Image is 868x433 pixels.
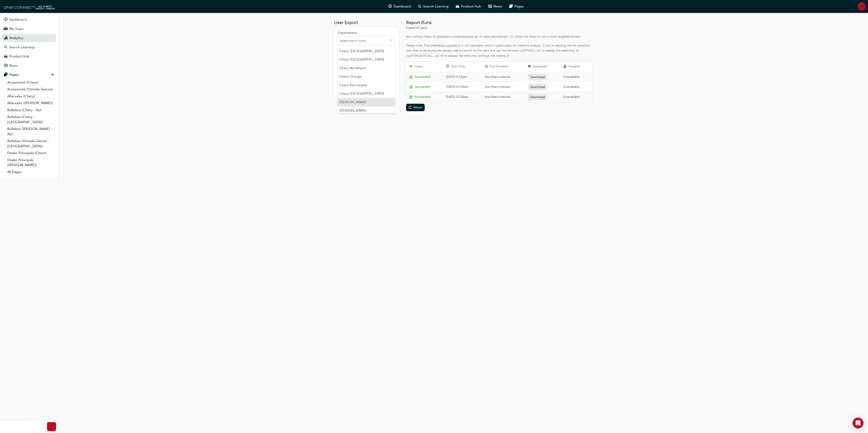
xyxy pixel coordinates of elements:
[4,54,7,59] span: car-icon
[409,95,413,99] span: report_succeeded-icon
[528,65,531,69] span: download-icon
[860,4,864,9] span: JD
[5,113,56,125] a: Bulletins (Chery - [GEOGRAPHIC_DATA])
[451,64,465,69] div: Start Time
[5,79,56,86] a: Accessories (Chery)
[4,18,7,22] span: guage-icon
[338,64,395,72] li: Chery Northland
[385,2,414,11] a: guage-iconDashboard
[2,71,56,79] button: Pages
[5,169,56,176] a: All Pages
[338,106,395,115] li: [PERSON_NAME]
[5,93,56,100] a: Aftersales (Chery)
[9,54,29,59] div: Product Hub
[2,25,56,33] a: My Team
[409,106,412,110] span: replay-icon
[338,72,395,81] li: Chery Orange
[50,424,53,430] span: prev-icon
[485,2,506,11] a: news-iconNews
[2,62,56,70] a: News
[338,55,395,64] li: Chery [GEOGRAPHIC_DATA]
[452,2,485,11] a: car-iconProduct Hub
[528,84,547,90] a: Download
[490,64,508,69] div: Run Duration
[409,85,413,89] span: report_succeeded-icon
[414,106,422,109] div: Rerun
[5,157,56,169] a: Dealer Principals ([PERSON_NAME])
[338,36,395,45] input: Organisationstoggle menu
[563,95,580,99] span: Unavailable
[423,4,449,9] span: Search Learning
[485,74,521,80] div: less than a minute
[414,74,430,80] div: Succeeded
[406,104,425,111] button: Rerun
[414,84,430,90] div: Succeeded
[446,94,478,100] div: [DATE] 10:26am
[563,85,580,89] span: Unavailable
[2,15,56,71] button: DashboardMy TeamAnalyticsSearch LearningProduct HubNews
[461,4,481,9] span: Product Hub
[5,150,56,157] a: Dealer Principals (Chery)
[9,26,24,32] div: My Team
[485,65,488,69] span: duration-icon
[4,64,7,68] span: news-icon
[5,125,56,138] a: Bulletins ([PERSON_NAME] - AU)
[388,4,392,9] span: guage-icon
[418,4,421,9] span: search-icon
[406,43,592,59] div: Please note: The timestamp supplied is in ISO standard, which is particularly for machine analysi...
[9,17,27,22] div: Dashboard
[2,34,56,42] a: Analytics
[563,65,566,69] span: chart-icon
[4,73,7,77] span: pages-icon
[406,34,592,39] div: Run without filters to generate a comprehensive up-to-date data extract. Or, utilise the filters ...
[563,75,580,79] span: Unavailable
[853,418,863,428] div: Open Intercom Messenger
[338,81,395,89] li: Chery Parramatta
[493,4,502,9] span: News
[4,27,7,31] span: people-icon
[394,4,411,9] span: Dashboard
[485,84,521,90] div: less than a minute
[5,138,56,150] a: Bulletins (Omoda Jaecoo - [GEOGRAPHIC_DATA])
[406,26,428,30] span: Export of users.
[446,65,449,69] span: clock-icon
[414,94,430,100] div: Succeeded
[9,63,18,68] div: News
[4,36,7,40] span: chart-icon
[4,45,7,49] span: search-icon
[446,84,478,90] div: [DATE] 10:59am
[2,43,56,52] a: Search Learning
[858,2,866,10] button: JD
[51,72,54,78] span: up-icon
[2,2,54,11] a: oneconnect
[2,15,56,24] a: Dashboard
[338,31,357,35] div: Organisations
[338,98,395,106] li: [PERSON_NAME]
[488,4,492,9] span: news-icon
[9,72,19,77] div: Pages
[533,64,547,69] div: Download
[528,94,547,100] a: Download
[334,20,399,25] h3: User Export
[528,74,547,80] a: Download
[506,2,528,11] a: pages-iconPages
[456,4,459,9] span: car-icon
[5,86,56,93] a: Accessories (Omoda Jaecoo)
[568,64,580,69] div: Visualise
[406,20,592,25] h3: Report Runs
[485,94,521,100] div: less than a minute
[388,36,395,45] button: toggle menu
[409,75,413,79] span: report_succeeded-icon
[338,47,395,55] li: Chery [GEOGRAPHIC_DATA]
[9,45,35,50] div: Search Learning
[446,74,478,80] div: [DATE] 4:25pm
[509,4,513,9] span: pages-icon
[409,65,413,69] span: target-icon
[338,89,395,98] li: Chery [GEOGRAPHIC_DATA]
[515,4,524,9] span: Pages
[5,100,56,107] a: Aftersales ([PERSON_NAME])
[5,107,56,114] a: Bulletins (Chery - AU)
[414,2,452,11] a: search-iconSearch Learning
[2,52,56,61] a: Product Hub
